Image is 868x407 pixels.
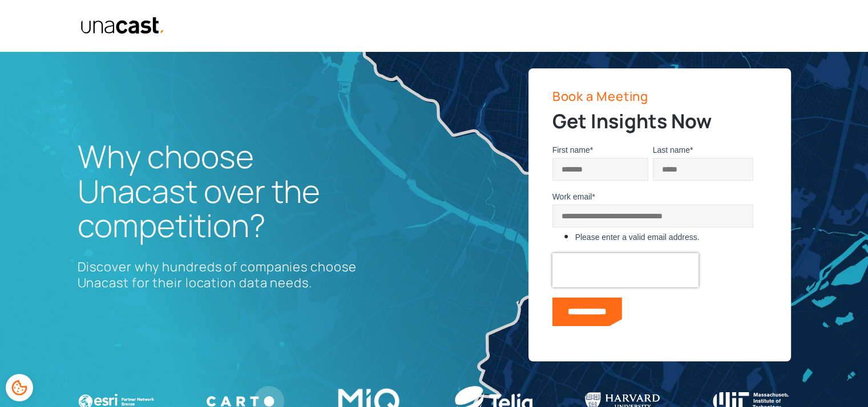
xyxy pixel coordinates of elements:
[552,253,699,287] iframe: reCAPTCHA
[78,139,363,243] h1: Why choose Unacast over the competition?
[80,17,165,35] img: Unacast text logo
[6,374,33,401] div: Cookie Preferences
[552,192,592,201] span: Work email
[552,145,590,154] span: First name
[653,145,690,154] span: Last name
[552,108,760,133] h2: Get Insights Now
[75,17,165,35] a: home
[78,259,363,291] p: Discover why hundreds of companies choose Unacast for their location data needs.
[552,89,760,104] p: Book a Meeting
[575,231,753,243] label: Please enter a valid email address.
